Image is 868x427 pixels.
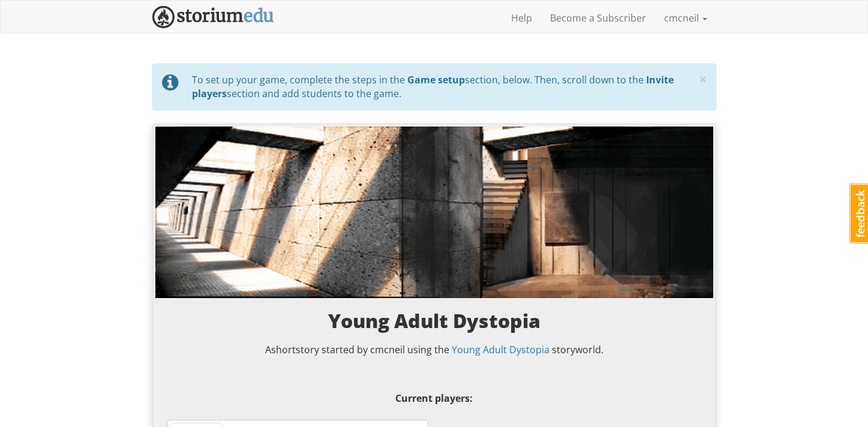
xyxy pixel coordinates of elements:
span: × [699,69,707,89]
span: using the storyworld. [405,343,603,356]
strong: Invite players [192,73,674,100]
img: A modern hallway, made from concrete and fashioned with strange angles. [155,127,713,298]
img: StoriumEDU [152,6,274,28]
a: Young Adult Dystopia [452,343,549,356]
p: Current players: [161,389,707,408]
a: Become a Subscriber [541,3,655,33]
strong: Game setup [407,73,465,86]
a: cmcneil [655,3,716,33]
h3: Young Adult Dystopia [167,310,701,331]
a: Help [502,3,541,33]
div: To set up your game, complete the steps in the section, below. Then, scroll down to the section a... [192,73,695,101]
p: A short story started by cmcneil [167,343,701,357]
